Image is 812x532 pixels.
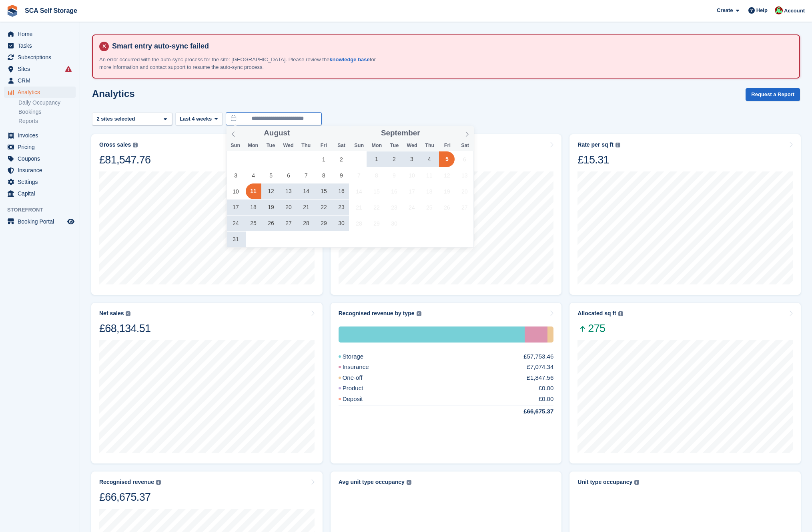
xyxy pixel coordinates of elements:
span: Mon [368,143,385,148]
span: Sun [227,143,244,148]
span: Capital [18,188,66,199]
span: September 16, 2025 [386,183,402,199]
div: £57,753.46 [523,352,553,361]
span: September 23, 2025 [386,199,402,215]
span: September 6, 2025 [457,151,472,167]
span: August 2, 2025 [333,151,349,167]
span: August 24, 2025 [228,216,244,231]
span: Wed [280,143,297,148]
span: September 7, 2025 [351,167,367,183]
a: menu [4,63,76,75]
div: Rate per sq ft [577,141,613,148]
span: August 22, 2025 [316,199,331,215]
div: £1,847.56 [527,373,554,383]
div: £66,675.37 [99,490,161,504]
span: Fri [315,143,333,148]
span: September 2, 2025 [386,151,402,167]
span: Thu [297,143,315,148]
div: Product [339,384,383,393]
div: Storage [339,326,525,343]
span: September 25, 2025 [421,199,437,215]
img: icon-info-grey-7440780725fd019a000dd9b08b2336e03edf1995a4989e88bcd33f0948082b44.svg [618,311,623,316]
span: Account [784,7,805,15]
img: icon-info-grey-7440780725fd019a000dd9b08b2336e03edf1995a4989e88bcd33f0948082b44.svg [126,311,130,316]
span: August 30, 2025 [333,216,349,231]
button: Request a Report [746,88,800,101]
input: Year [420,129,445,137]
a: menu [4,87,76,98]
span: September 12, 2025 [439,167,455,183]
div: £81,547.76 [99,153,150,167]
span: September 22, 2025 [369,199,384,215]
span: Analytics [18,87,66,98]
span: September 4, 2025 [421,151,437,167]
span: August 31, 2025 [228,232,244,247]
span: September 28, 2025 [351,216,367,231]
span: August 16, 2025 [333,183,349,199]
a: menu [4,165,76,176]
a: menu [4,153,76,164]
span: September 1, 2025 [369,151,384,167]
input: Year [290,129,315,137]
span: September 15, 2025 [369,183,384,199]
span: September 29, 2025 [369,216,384,231]
span: September 18, 2025 [421,183,437,199]
a: Bookings [18,108,76,116]
span: September 13, 2025 [457,167,472,183]
span: Invoices [18,130,66,141]
button: Last 4 weeks [175,112,223,125]
div: £68,134.51 [99,322,150,335]
span: September 10, 2025 [404,167,419,183]
a: menu [4,188,76,199]
span: Insurance [18,165,66,176]
a: menu [4,52,76,63]
span: August 25, 2025 [246,216,261,231]
span: Tue [385,143,403,148]
a: menu [4,216,76,227]
span: August 14, 2025 [299,183,314,199]
span: Last 4 weeks [180,115,212,123]
div: Avg unit type occupancy [339,479,405,486]
div: £0.00 [539,395,554,404]
span: Sites [18,63,66,75]
span: August 11, 2025 [246,183,261,199]
span: September 3, 2025 [404,151,419,167]
span: Booking Portal [18,216,66,227]
span: Create [717,6,733,14]
span: Home [18,28,66,40]
span: Sat [456,143,474,148]
h2: Analytics [92,88,135,99]
span: Subscriptions [18,52,66,63]
div: Allocated sq ft [577,310,616,317]
span: September 21, 2025 [351,199,367,215]
span: Storefront [7,206,80,214]
span: September 26, 2025 [439,199,455,215]
span: Fri [439,143,456,148]
span: Coupons [18,153,66,164]
div: £0.00 [539,384,554,393]
img: icon-info-grey-7440780725fd019a000dd9b08b2336e03edf1995a4989e88bcd33f0948082b44.svg [417,311,421,316]
div: One-off [339,373,382,383]
span: August 13, 2025 [281,183,297,199]
p: An error occurred with the auto-sync process for the site: [GEOGRAPHIC_DATA]. Please review the f... [99,56,379,71]
img: icon-info-grey-7440780725fd019a000dd9b08b2336e03edf1995a4989e88bcd33f0948082b44.svg [616,143,620,147]
img: icon-info-grey-7440780725fd019a000dd9b08b2336e03edf1995a4989e88bcd33f0948082b44.svg [634,480,639,485]
span: August 6, 2025 [281,167,297,183]
span: Mon [244,143,262,148]
span: August 18, 2025 [246,199,261,215]
span: August 3, 2025 [228,167,244,183]
div: Net sales [99,310,124,317]
a: menu [4,141,76,153]
div: £66,675.37 [504,407,553,416]
a: menu [4,130,76,141]
a: menu [4,75,76,86]
span: September 5, 2025 [439,151,455,167]
span: Tasks [18,40,66,51]
div: Recognised revenue [99,479,154,486]
span: September 8, 2025 [369,167,384,183]
span: Thu [421,143,439,148]
a: menu [4,40,76,51]
span: September 17, 2025 [404,183,419,199]
img: Dale Chapman [775,6,783,14]
span: August 10, 2025 [228,183,244,199]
